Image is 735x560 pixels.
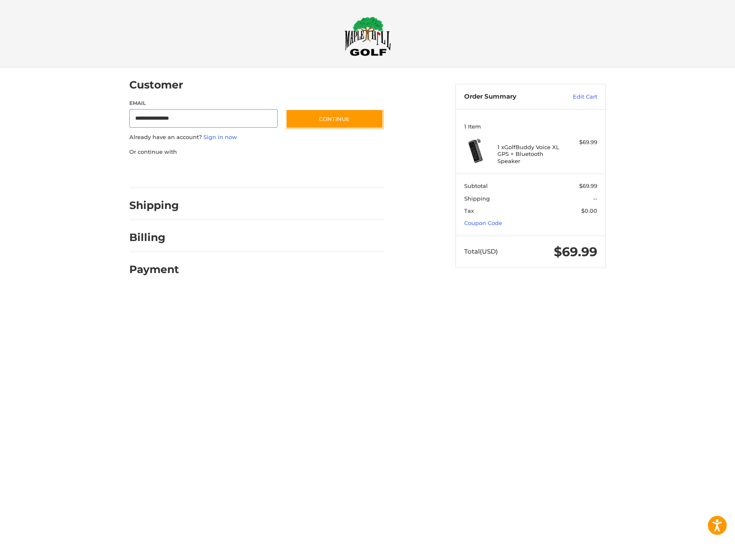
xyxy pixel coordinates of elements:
iframe: PayPal-venmo [270,164,333,180]
a: Sign in now [203,134,237,140]
iframe: PayPal-paypal [127,164,190,180]
a: Edit Cart [555,93,597,101]
h3: Order Summary [464,93,555,101]
span: $69.99 [579,182,597,189]
iframe: PayPal-paylater [198,164,261,180]
p: Or continue with [129,148,383,156]
label: Email [129,99,278,107]
span: Total (USD) [464,247,498,255]
span: $69.99 [554,244,597,260]
p: Already have an account? [129,133,383,142]
button: Continue [286,109,383,129]
h2: Customer [129,78,183,91]
h3: 1 Item [464,123,597,130]
h2: Billing [129,231,179,244]
span: $0.00 [581,207,597,214]
span: Tax [464,207,474,214]
h4: 1 x GolfBuddy Voice XL GPS + Bluetooth Speaker [497,144,562,164]
span: Shipping [464,195,490,202]
a: Coupon Code [464,220,502,226]
span: Subtotal [464,182,488,189]
img: Maple Hill Golf [345,16,391,56]
div: $69.99 [564,138,597,147]
h2: Shipping [129,199,179,212]
span: -- [593,195,597,202]
h2: Payment [129,263,179,276]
